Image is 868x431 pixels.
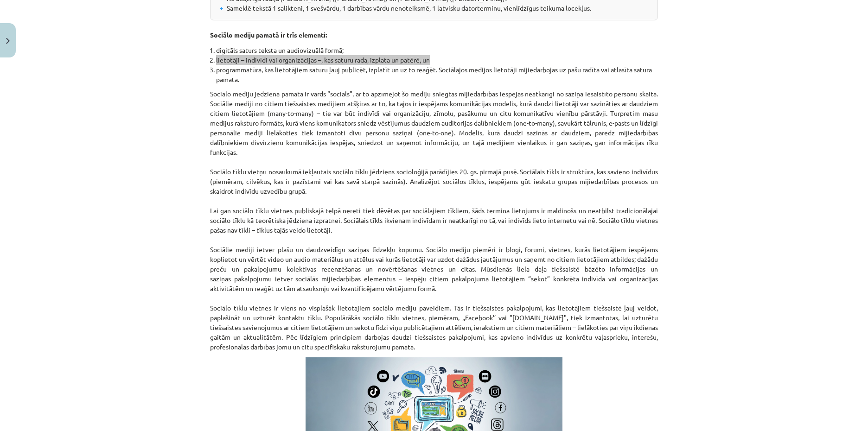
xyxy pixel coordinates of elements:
[210,89,658,352] p: Sociālo mediju jēdziena pamatā ir vārds “sociāls”, ar to apzīmējot šo mediju sniegtās mijiedarbīb...
[6,38,10,44] img: icon-close-lesson-0947bae3869378f0d4975bcd49f059093ad1ed9edebbc8119c70593378902aed.svg
[216,65,658,84] li: programmatūra, kas lietotājiem saturu ļauj publicēt, izplatīt un uz to reaģēt. Sociālajos medijos...
[216,55,658,65] li: lietotāji – indivīdi vai organizācijas –, kas saturu rada, izplata un patērē, un
[216,45,658,55] li: digitāls saturs teksta un audiovizuālā formā;
[210,31,327,39] strong: Sociālo mediju pamatā ir trīs elementi:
